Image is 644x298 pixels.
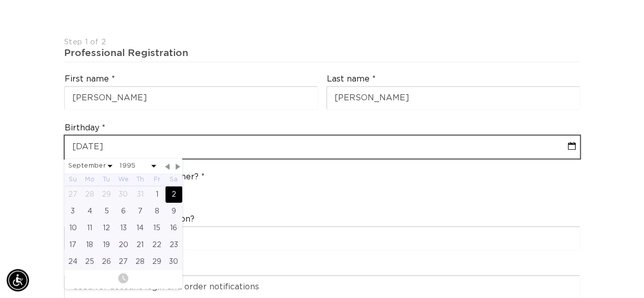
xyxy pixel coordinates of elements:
span: Next Month [173,162,182,171]
div: Wed Sep 13 1995 [115,220,132,236]
div: Fri Sep 08 1995 [149,203,165,220]
div: Tue Sep 19 1995 [98,236,115,253]
div: Sat Sep 30 1995 [165,253,182,270]
div: Sat Sep 09 1995 [165,203,182,220]
div: Tue Sep 05 1995 [98,203,115,220]
abbr: Friday [154,176,160,182]
div: Sat Sep 23 1995 [165,236,182,253]
div: Sun Sep 24 1995 [65,253,81,270]
abbr: Wednesday [118,176,129,182]
div: Accessibility Menu [7,269,29,291]
div: Fri Sep 22 1995 [149,236,165,253]
abbr: Sunday [69,176,77,182]
div: Sun Sep 17 1995 [65,236,81,253]
div: Thu Sep 28 1995 [132,253,149,270]
div: Thu Sep 14 1995 [132,220,149,236]
div: Wed Sep 27 1995 [115,253,132,270]
label: Last name [327,74,376,85]
div: Fri Sep 29 1995 [149,253,165,270]
div: Mon Sep 18 1995 [81,236,98,253]
abbr: Tuesday [103,176,110,182]
div: Step 1 of 2 [64,38,580,47]
div: Sun Sep 10 1995 [65,220,81,236]
abbr: Saturday [170,176,178,182]
div: Sat Sep 16 1995 [165,220,182,236]
input: MM-DD-YYYY [65,136,580,158]
label: Birthday [65,123,105,133]
div: Mon Sep 04 1995 [81,203,98,220]
span: Previous Month [162,162,172,171]
div: Sun Sep 03 1995 [65,203,81,220]
div: Sat Sep 02 1995 [165,186,182,203]
div: Fri Sep 15 1995 [149,220,165,236]
div: Tue Sep 26 1995 [98,253,115,270]
abbr: Thursday [136,176,144,182]
div: Tue Sep 12 1995 [98,220,115,236]
div: Wed Sep 06 1995 [115,203,132,220]
div: Fri Sep 01 1995 [149,186,165,203]
div: Thu Sep 21 1995 [132,236,149,253]
div: Mon Sep 25 1995 [81,253,98,270]
div: Mon Sep 11 1995 [81,220,98,236]
iframe: Chat Widget [509,188,644,298]
div: Wed Sep 20 1995 [115,236,132,253]
div: Thu Sep 07 1995 [132,203,149,220]
div: Professional Registration [64,46,580,59]
abbr: Monday [85,176,95,182]
label: First name [65,74,115,85]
